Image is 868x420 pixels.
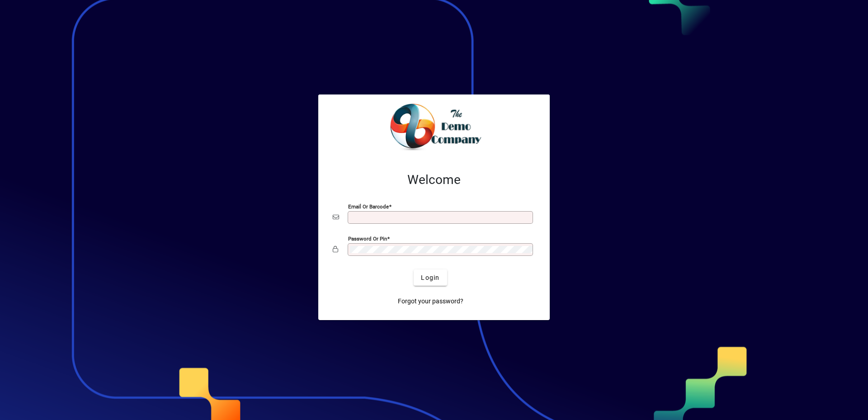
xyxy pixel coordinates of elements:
[348,236,387,242] mat-label: Password or Pin
[348,203,389,210] mat-label: Email or Barcode
[394,293,467,309] a: Forgot your password?
[398,297,463,306] span: Forgot your password?
[421,273,439,283] span: Login
[333,172,535,188] h2: Welcome
[414,269,447,286] button: Login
